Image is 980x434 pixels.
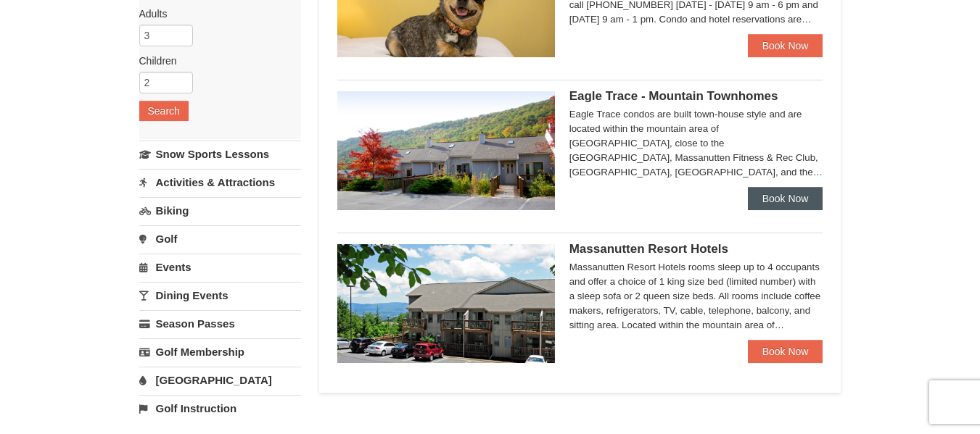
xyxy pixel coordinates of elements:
[139,169,301,196] a: Activities & Attractions
[337,244,555,363] img: 19219026-1-e3b4ac8e.jpg
[139,367,301,393] a: [GEOGRAPHIC_DATA]
[569,260,823,333] div: Massanutten Resort Hotels rooms sleep up to 4 occupants and offer a choice of 1 king size bed (li...
[139,54,290,68] label: Children
[139,101,189,121] button: Search
[139,197,301,224] a: Biking
[139,338,301,365] a: Golf Membership
[748,34,823,57] a: Book Now
[748,187,823,210] a: Book Now
[569,107,823,180] div: Eagle Trace condos are built town-house style and are located within the mountain area of [GEOGRA...
[139,254,301,280] a: Events
[337,91,555,210] img: 19218983-1-9b289e55.jpg
[139,7,290,21] label: Adults
[139,225,301,252] a: Golf
[139,395,301,422] a: Golf Instruction
[139,141,301,167] a: Snow Sports Lessons
[569,89,778,103] span: Eagle Trace - Mountain Townhomes
[569,242,728,256] span: Massanutten Resort Hotels
[139,310,301,337] a: Season Passes
[139,282,301,309] a: Dining Events
[748,340,823,363] a: Book Now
